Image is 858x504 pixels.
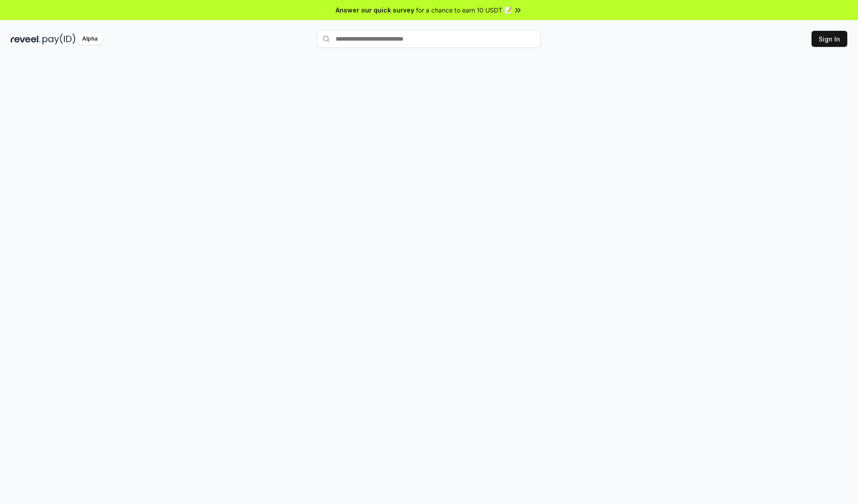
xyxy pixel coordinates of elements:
div: Alpha [77,33,102,45]
span: for a chance to earn 10 USDT 📝 [416,5,512,15]
span: Answer our quick survey [336,5,414,15]
button: Sign In [812,31,847,47]
img: pay_id [42,33,76,45]
img: reveel_dark [11,33,41,45]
